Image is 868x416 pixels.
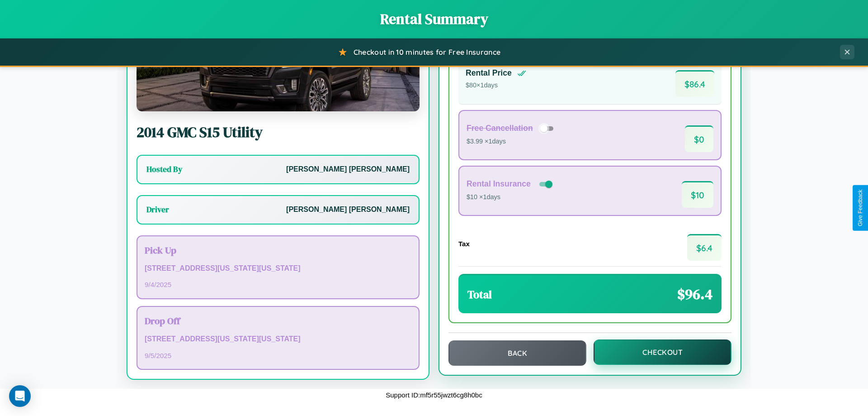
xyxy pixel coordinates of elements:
[594,339,731,365] button: Checkout
[146,164,182,175] h3: Hosted By
[9,9,859,29] h1: Rental Summary
[145,314,411,327] h3: Drop Off
[467,124,533,133] h4: Free Cancellation
[448,340,586,366] button: Back
[145,349,411,362] p: 9 / 5 / 2025
[286,163,410,176] p: [PERSON_NAME] [PERSON_NAME]
[145,244,411,257] h3: Pick Up
[354,48,500,57] span: Checkout in 10 minutes for Free Insurance
[467,136,557,148] p: $3.99 × 1 days
[682,181,713,208] span: $ 10
[466,68,512,78] h4: Rental Price
[687,234,722,261] span: $ 6.4
[467,179,531,189] h4: Rental Insurance
[458,240,470,248] h4: Tax
[685,125,713,152] span: $ 0
[857,190,863,226] div: Give Feedback
[675,70,714,97] span: $ 86.4
[145,262,411,275] p: [STREET_ADDRESS][US_STATE][US_STATE]
[467,191,554,203] p: $10 × 1 days
[146,204,169,215] h3: Driver
[677,284,712,304] span: $ 96.4
[286,203,410,216] p: [PERSON_NAME] [PERSON_NAME]
[145,278,411,291] p: 9 / 4 / 2025
[467,287,492,302] h3: Total
[9,385,31,407] div: Open Intercom Messenger
[386,389,482,401] p: Support ID: mf5r55jwzt6cg8h0bc
[466,80,526,91] p: $ 80 × 1 days
[137,122,420,142] h2: 2014 GMC S15 Utility
[145,333,411,346] p: [STREET_ADDRESS][US_STATE][US_STATE]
